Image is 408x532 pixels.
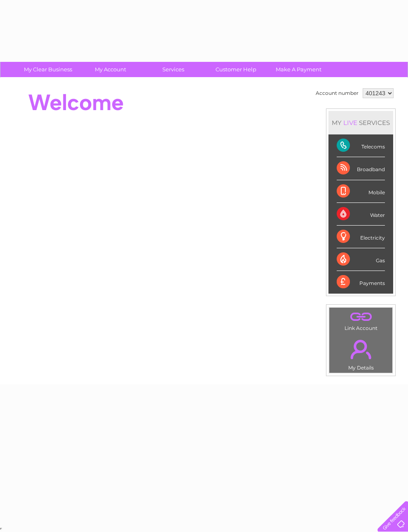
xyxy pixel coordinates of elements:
[337,203,385,226] div: Water
[337,271,385,293] div: Payments
[331,310,390,324] a: .
[337,134,385,157] div: Telecoms
[337,248,385,271] div: Gas
[329,307,393,333] td: Link Account
[337,157,385,180] div: Broadband
[328,111,393,134] div: MY SERVICES
[14,62,82,77] a: My Clear Business
[265,62,333,77] a: Make A Payment
[329,333,393,373] td: My Details
[139,62,207,77] a: Services
[342,119,359,127] div: LIVE
[331,335,390,364] a: .
[77,62,145,77] a: My Account
[202,62,270,77] a: Customer Help
[337,226,385,248] div: Electricity
[314,86,361,100] td: Account number
[337,180,385,203] div: Mobile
